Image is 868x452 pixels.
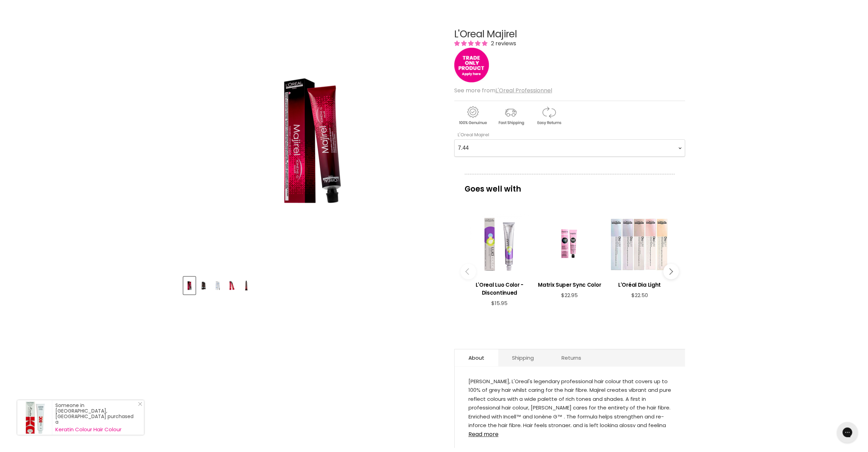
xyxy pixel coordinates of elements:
button: L'Oreal Majirel [226,277,238,294]
img: L'Oreal Majirel [184,277,195,294]
a: Read more [468,427,671,437]
img: L'Oreal Majirel [241,277,252,294]
button: L'Oreal Majirel [198,277,210,294]
button: L'Oreal Majirel [183,277,195,294]
a: Shipping [498,349,548,366]
img: L'Oreal Majirel [227,277,237,294]
div: Product thumbnails [182,275,443,294]
a: Close Notification [135,402,142,409]
a: Visit product page [17,400,52,435]
a: View product:Matrix Super Sync Color [538,276,601,292]
a: L'Oreal Professionnel [495,86,552,94]
img: L'Oreal Majirel [212,277,223,294]
div: Someone in [GEOGRAPHIC_DATA], [GEOGRAPHIC_DATA] purchased a [55,403,137,432]
img: L'Oreal Majirel [198,277,209,294]
a: About [455,349,498,366]
h3: L'Oreal Luo Color - Discontinued [468,281,531,297]
svg: Close Icon [138,402,142,406]
img: returns.gif [530,105,567,126]
button: L'Oreal Majirel [212,277,224,294]
a: View product:L'Oréal Dia Light [608,276,671,292]
div: [PERSON_NAME], L'Oreal's legendary professional hair colour that covers up to 100% of grey hair w... [468,377,671,427]
h1: L'Oreal Majirel [454,29,685,40]
img: tradeonly_small.jpg [454,48,489,82]
h3: L'Oréal Dia Light [608,281,671,289]
div: L'Oreal Majirel image. Click or Scroll to Zoom. [183,12,442,270]
span: $22.95 [561,292,578,299]
img: genuine.gif [454,105,491,126]
img: L'Oreal Majirel [235,24,390,257]
span: $22.50 [631,292,648,299]
a: View product:L'Oreal Luo Color - Discontinued [468,276,531,300]
span: $15.95 [491,299,508,307]
iframe: Gorgias live chat messenger [833,419,861,445]
span: 2 reviews [489,39,516,47]
label: L'Oreal Majirel [454,131,489,138]
span: 5.00 stars [454,39,489,47]
a: Returns [548,349,595,366]
p: Goes well with [465,174,675,197]
button: L'Oreal Majirel [240,277,252,294]
a: Keratin Colour Hair Colour [55,427,137,432]
h3: Matrix Super Sync Color [538,281,601,289]
span: See more from [454,86,552,94]
img: shipping.gif [492,105,529,126]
